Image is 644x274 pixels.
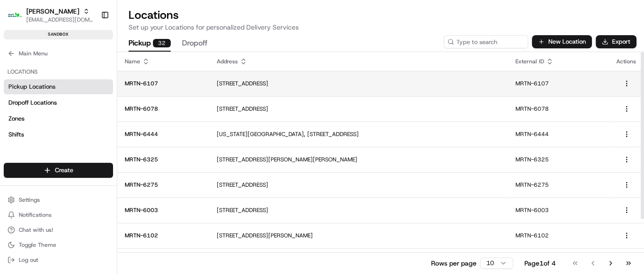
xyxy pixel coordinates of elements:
button: Start new chat [159,92,171,103]
p: [US_STATE][GEOGRAPHIC_DATA], [STREET_ADDRESS] [217,130,500,138]
div: Address [217,58,500,65]
p: [STREET_ADDRESS] [217,80,500,87]
div: 💻 [79,137,87,144]
button: Chat with us! [4,223,113,236]
p: MRTN-6003 [125,206,202,214]
button: Notifications [4,208,113,221]
a: 📗Knowledge Base [6,132,76,149]
button: [PERSON_NAME] [26,7,79,16]
button: Create [4,163,113,178]
p: [STREET_ADDRESS][PERSON_NAME][PERSON_NAME] [217,156,500,163]
p: MRTN-6102 [515,232,601,239]
div: sandbox [4,30,113,39]
span: API Documentation [89,136,151,145]
span: Zones [8,114,24,123]
p: [STREET_ADDRESS][PERSON_NAME] [217,232,500,239]
div: 32 [153,39,171,47]
input: Type to search [444,35,528,48]
div: 📗 [9,137,17,144]
p: Rows per page [431,259,477,268]
img: Martin's [8,8,23,23]
a: Shifts [4,127,113,142]
button: Toggle Theme [4,238,113,251]
a: 💻API Documentation [76,132,154,149]
p: Set up your Locations for personalized Delivery Services [129,23,633,32]
button: Main Menu [4,47,113,60]
p: MRTN-6325 [125,156,202,163]
p: MRTN-6275 [515,181,601,189]
h2: Locations [129,8,633,23]
p: MRTN-6107 [125,80,202,87]
div: Start new chat [32,89,154,99]
img: 1736555255976-a54dd68f-1ca7-489b-9aae-adbdc363a1c4 [9,89,26,106]
span: Toggle Theme [19,241,56,249]
span: Log out [19,256,38,264]
p: MRTN-6107 [515,80,601,87]
span: Create [55,166,73,175]
div: External ID [515,58,601,65]
span: Pylon [93,159,114,166]
a: Pickup Locations [4,79,113,94]
button: Martin's[PERSON_NAME][EMAIL_ADDRESS][DOMAIN_NAME] [4,4,97,26]
span: Chat with us! [19,226,53,234]
span: Shifts [8,130,24,139]
div: Page 1 of 4 [524,259,556,268]
div: We're available if you need us! [32,99,119,106]
span: Knowledge Base [19,136,72,145]
p: MRTN-6078 [515,105,601,113]
button: New Location [532,35,592,48]
button: Dropoff [182,36,207,52]
div: Locations [4,64,113,79]
button: Log out [4,253,113,266]
input: Clear [24,60,155,70]
div: Name [125,58,202,65]
p: MRTN-6003 [515,206,601,214]
p: [STREET_ADDRESS] [217,181,500,189]
button: Settings [4,193,113,206]
p: MRTN-6444 [125,130,202,138]
p: [STREET_ADDRESS] [217,206,500,214]
span: Notifications [19,211,52,219]
p: MRTN-6275 [125,181,202,189]
span: Pickup Locations [8,83,55,91]
img: Nash [9,9,28,28]
p: MRTN-6325 [515,156,601,163]
span: Main Menu [19,50,47,57]
p: MRTN-6102 [125,232,202,239]
span: Dropoff Locations [8,99,57,107]
p: MRTN-6444 [515,130,601,138]
p: [STREET_ADDRESS] [217,105,500,113]
p: Welcome 👋 [9,37,171,52]
a: Powered byPylon [66,158,114,166]
a: Zones [4,111,113,126]
button: [EMAIL_ADDRESS][DOMAIN_NAME] [26,16,93,23]
p: MRTN-6078 [125,105,202,113]
button: Export [596,35,636,48]
a: Dropoff Locations [4,95,113,110]
button: Pickup [129,36,171,52]
div: Actions [616,58,636,65]
span: Settings [19,196,40,204]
